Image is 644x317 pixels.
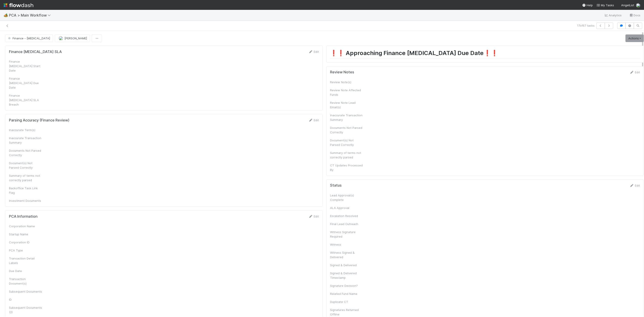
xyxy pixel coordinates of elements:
[9,277,42,286] div: Transaction Document(s)
[330,80,364,84] div: Review Note(s)
[9,161,42,170] div: Document(s) Not Parsed Correctly
[629,13,640,18] a: Docs
[330,138,364,147] div: Document(s) Not Parsed Correctly
[330,283,364,288] div: Signature Decision?
[330,70,354,74] h5: Review Notes
[330,206,364,210] div: ALA Approval
[330,242,364,247] div: Witness
[9,240,42,245] div: Corporation ID
[9,118,69,123] h5: Parsing Accuracy (Finance Review)
[330,263,364,267] div: Signed & Delivered
[636,3,640,8] img: avatar_d7f67417-030a-43ce-a3ce-a315a3ccfd08.png
[577,23,595,28] span: 17 of 67 tasks
[9,224,42,228] div: Corporation Name
[330,271,364,280] div: Signed & Delivered Timestamp
[9,198,42,203] div: Investment Documents
[330,183,342,188] h5: Status
[330,126,364,134] div: Documents Not Parsed Correctly
[9,305,42,314] div: Subsequent Documents (2)
[621,3,634,7] span: AngelList
[629,70,640,74] a: Edit
[330,113,364,122] div: Inaccurate Transaction Summary
[330,163,364,172] div: CT Updates Processed By
[308,118,319,122] a: Edit
[9,214,38,219] h5: PCA Information
[582,3,593,7] div: Help
[5,34,53,42] button: Finance - [MEDICAL_DATA]
[9,76,42,90] div: Finance [MEDICAL_DATA] Due Date
[330,49,640,59] h1: ❗️❗️ Approaching Finance [MEDICAL_DATA] Due Date❗️❗️
[55,34,90,42] button: [PERSON_NAME]
[9,289,42,294] div: Subsequent Documents
[59,36,63,40] img: avatar_d7f67417-030a-43ce-a3ce-a315a3ccfd08.png
[9,59,42,73] div: Finance [MEDICAL_DATA] Start Date
[7,36,50,40] span: Finance - [MEDICAL_DATA]
[9,148,42,157] div: Documents Not Parsed Correctly
[330,222,364,226] div: Final Lead Outreach
[330,308,364,317] div: Signatures Returned Offline
[4,1,33,9] img: logo-inverted-e16ddd16eac7371096b0.svg
[330,151,364,160] div: Summary of terms not correctly parsed
[330,250,364,259] div: Witness Signed & Delivered
[330,291,364,296] div: Related Fund Name
[9,256,42,265] div: Transaction Detail Labels
[4,13,8,17] span: 🏕️
[604,13,622,18] a: Analytics
[330,193,364,202] div: Lead Approval(s) Complete
[330,88,364,97] div: Review Note Affected Funds
[64,36,87,40] span: [PERSON_NAME]
[9,136,42,145] div: Inaccurate Transaction Summary
[330,100,364,109] div: Review Note Lead Email(s)
[629,184,640,187] a: Edit
[9,13,53,17] span: PCA > Main Workflow
[596,3,614,7] span: My Tasks
[330,214,364,218] div: Escalation Resolved
[330,300,364,304] div: Duplicate CT
[9,232,42,236] div: Startup Name
[9,186,42,195] div: Backoffice Task Link Flag
[9,173,42,182] div: Summary of terms not correctly parsed
[9,297,42,302] div: ID
[308,215,319,218] a: Edit
[596,3,614,7] a: My Tasks
[330,230,364,239] div: Witness Signature Required
[9,50,62,54] h5: Finance [MEDICAL_DATA] SLA
[9,248,42,253] div: PCA Type
[9,269,42,273] div: Due Date
[9,93,42,107] div: Finance [MEDICAL_DATA] SLA Breach
[625,34,644,42] a: Actions
[308,50,319,53] a: Edit
[9,128,42,132] div: Inaccurate Term(s)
